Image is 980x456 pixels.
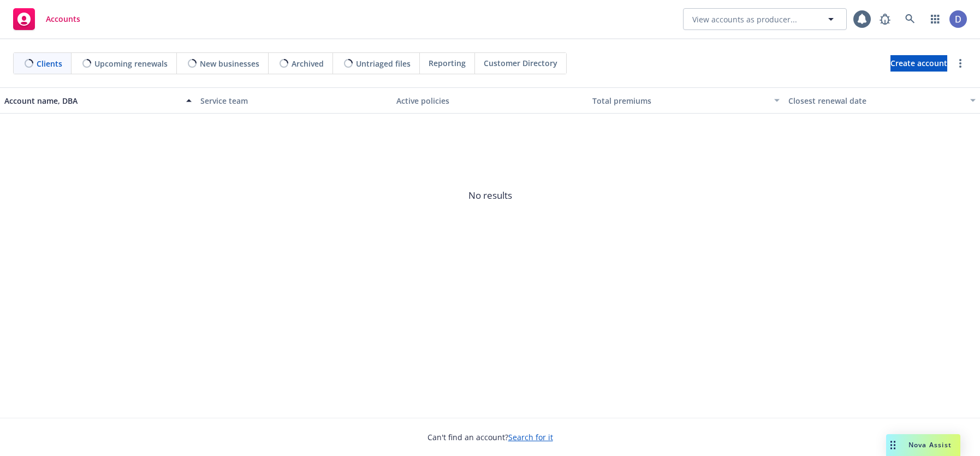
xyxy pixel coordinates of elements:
[588,87,784,114] button: Total premiums
[924,8,946,30] a: Switch app
[954,57,967,70] a: more
[874,8,896,30] a: Report a Bug
[886,434,900,456] div: Drag to move
[396,95,584,106] div: Active policies
[788,95,964,106] div: Closest renewal date
[886,434,960,456] button: Nova Assist
[9,4,85,34] a: Accounts
[427,431,553,443] span: Can't find an account?
[292,58,324,69] span: Archived
[4,95,180,106] div: Account name, DBA
[899,8,921,30] a: Search
[692,14,797,25] span: View accounts as producer...
[392,87,588,114] button: Active policies
[592,95,768,106] div: Total premiums
[200,95,388,106] div: Service team
[908,440,952,449] span: Nova Assist
[46,15,80,23] span: Accounts
[683,8,847,30] button: View accounts as producer...
[429,57,466,69] span: Reporting
[484,57,557,69] span: Customer Directory
[356,58,411,69] span: Untriaged files
[784,87,980,114] button: Closest renewal date
[508,432,553,442] a: Search for it
[949,10,967,28] img: photo
[37,58,62,69] span: Clients
[200,58,259,69] span: New businesses
[196,87,392,114] button: Service team
[94,58,168,69] span: Upcoming renewals
[890,55,947,72] a: Create account
[890,53,947,74] span: Create account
